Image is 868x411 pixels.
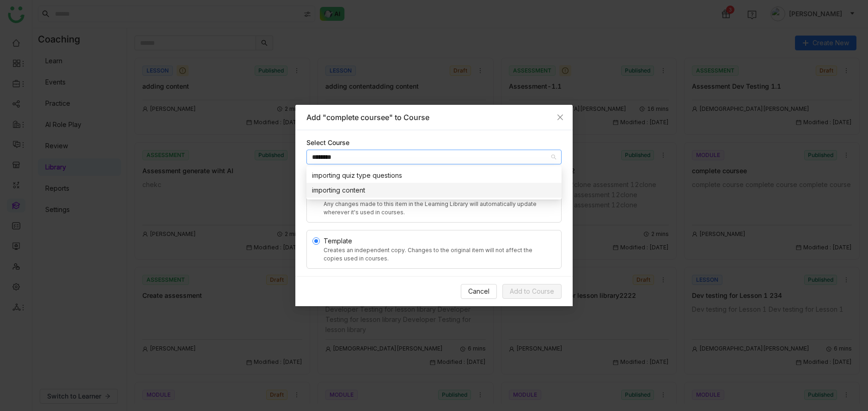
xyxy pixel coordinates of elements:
[324,246,552,263] div: Creates an independent copy. Changes to the original item will not affect the copies used in cour...
[324,200,552,217] div: Any changes made to this item in the Learning Library will automatically update wherever it's use...
[468,286,489,296] span: Cancel
[306,183,562,198] nz-option-item: importing content
[548,105,573,130] button: Close
[502,284,562,299] button: Add to Course
[312,185,556,195] div: importing content
[312,170,556,181] div: importing quiz type questions
[324,236,552,246] div: Template
[461,284,497,299] button: Cancel
[306,168,562,183] nz-option-item: importing quiz type questions
[306,112,562,122] div: Add "complete coursee" to Course
[306,138,562,148] div: Select Course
